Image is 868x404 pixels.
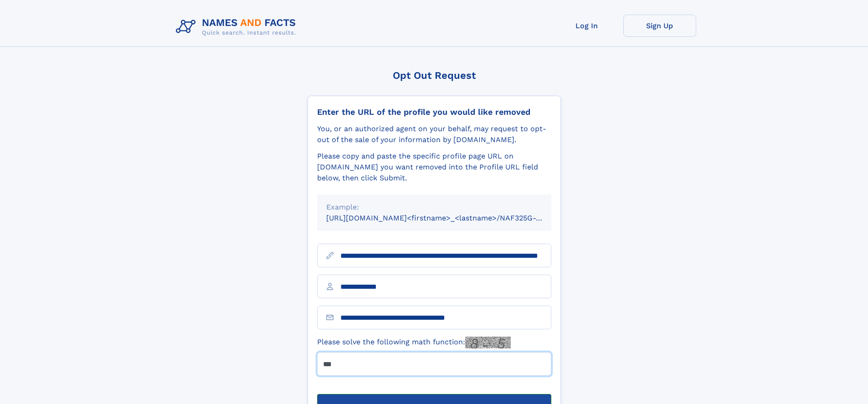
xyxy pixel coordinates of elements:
[308,70,561,81] div: Opt Out Request
[172,15,303,39] img: Logo Names and Facts
[317,107,551,117] div: Enter the URL of the profile you would like removed
[326,214,569,222] small: [URL][DOMAIN_NAME]<firstname>_<lastname>/NAF325G-xxxxxxxx
[550,15,623,37] a: Log In
[623,15,696,37] a: Sign Up
[317,123,551,145] div: You, or an authorized agent on your behalf, may request to opt-out of the sale of your informatio...
[317,151,551,184] div: Please copy and paste the specific profile page URL on [DOMAIN_NAME] you want removed into the Pr...
[326,202,542,213] div: Example:
[317,337,511,348] label: Please solve the following math function:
